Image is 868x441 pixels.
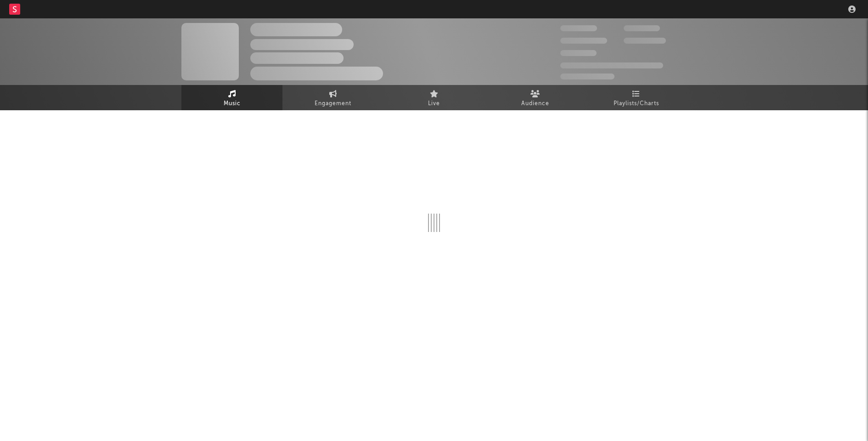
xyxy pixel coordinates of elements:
[383,85,485,110] a: Live
[560,38,607,44] span: 50,000,000
[560,50,597,56] span: 100,000
[485,85,586,110] a: Audience
[224,98,241,109] span: Music
[282,85,383,110] a: Engagement
[624,25,660,31] span: 100,000
[315,98,351,109] span: Engagement
[521,98,549,109] span: Audience
[181,85,282,110] a: Music
[560,73,614,79] span: Jump Score: 85.0
[560,25,597,31] span: 300,000
[614,98,659,109] span: Playlists/Charts
[624,38,666,44] span: 1,000,000
[560,62,663,68] span: 50,000,000 Monthly Listeners
[428,98,440,109] span: Live
[586,85,687,110] a: Playlists/Charts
